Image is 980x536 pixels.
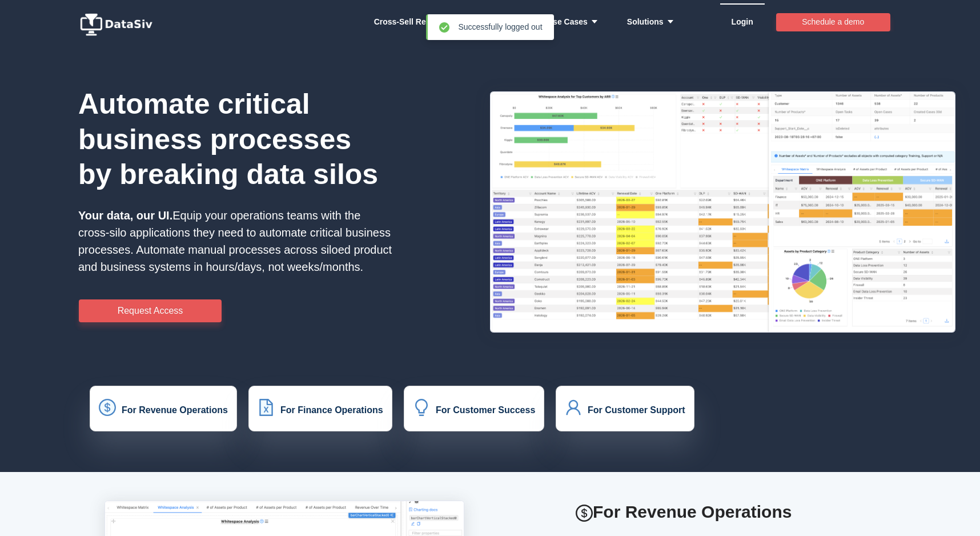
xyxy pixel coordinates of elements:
[547,17,604,26] strong: Use Cases
[78,209,392,273] span: Equip your operations teams with the cross-silo applications they need to automate critical busin...
[776,13,890,31] button: Schedule a demo
[588,18,599,26] i: icon: caret-down
[576,501,875,524] h2: For Revenue Operations
[565,406,685,416] a: icon: userFor Customer Support
[576,505,593,522] i: icon: dollar
[413,406,535,416] a: icon: bulbFor Customer Success
[404,386,544,431] button: icon: bulbFor Customer Success
[258,406,383,416] a: icon: file-excelFor Finance Operations
[78,87,392,193] h1: Automate critical business processes by breaking data silos
[99,406,228,416] a: icon: dollarFor Revenue Operations
[472,5,524,39] a: Commissions
[90,386,237,431] button: icon: dollarFor Revenue Operations
[490,91,955,333] img: HxQKbKb.png
[732,5,753,39] a: Login
[248,386,392,431] button: icon: file-excelFor Finance Operations
[78,13,158,36] img: logo
[374,5,449,39] a: Whitespace
[664,18,674,26] i: icon: caret-down
[79,299,222,322] button: Request Access
[627,17,680,26] strong: Solutions
[78,209,172,222] strong: Your data, our UI.
[556,386,694,431] button: icon: userFor Customer Support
